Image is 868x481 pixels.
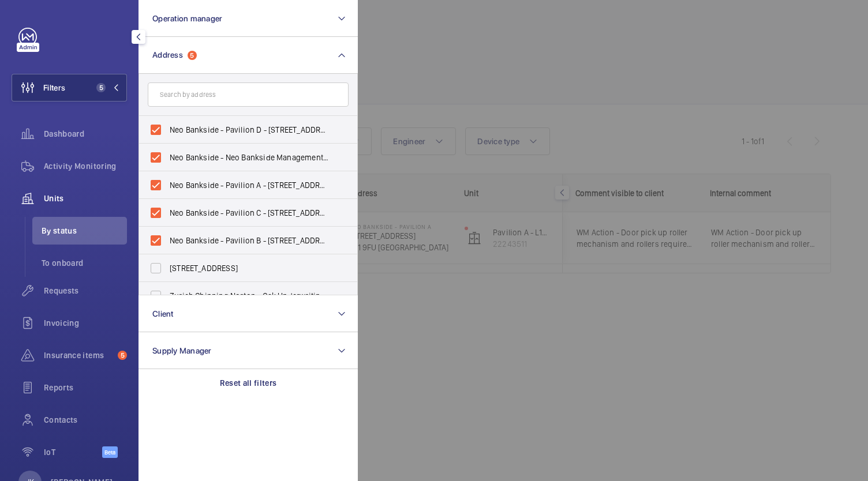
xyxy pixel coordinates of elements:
[44,317,127,329] span: Invoicing
[44,446,102,458] span: IoT
[42,225,127,236] span: By status
[118,351,127,360] span: 5
[44,128,127,140] span: Dashboard
[44,285,127,296] span: Requests
[44,160,127,172] span: Activity Monitoring
[44,350,113,361] span: Insurance items
[96,83,106,92] span: 5
[44,414,127,426] span: Contacts
[43,82,65,93] span: Filters
[12,74,127,102] button: Filters5
[42,257,127,269] span: To onboard
[102,446,118,458] span: Beta
[44,193,127,204] span: Units
[44,382,127,393] span: Reports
